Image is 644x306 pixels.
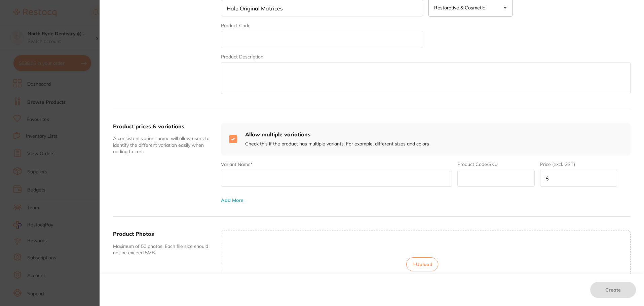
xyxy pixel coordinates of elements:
button: Add More [221,198,243,203]
label: Product Photos [113,230,154,237]
label: Product Code [221,23,251,28]
label: Price (excl. GST) [540,162,575,167]
p: A consistent variant name will allow users to identify the different variation easily when adding... [113,135,216,155]
label: Product Description [221,54,263,59]
p: restorative & cosmetic [434,4,488,11]
label: Variant Name* [221,162,253,167]
button: Upload [406,257,438,271]
p: Maximum of 50 photos. Each file size should not be exceed 5MB. [113,243,216,256]
span: $ [545,175,549,181]
p: Check this if the product has multiple variants. For example, different sizes and colors [245,141,429,147]
label: Product Code/SKU [457,162,498,167]
button: Create [590,282,636,298]
label: Product prices & variations [113,123,184,130]
h4: Allow multiple variations [245,131,429,138]
span: Upload [416,261,432,267]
